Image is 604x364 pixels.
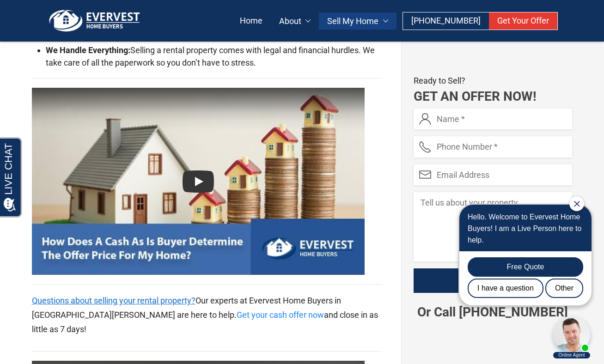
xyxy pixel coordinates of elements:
a: Questions about selling your rental property? [32,296,195,305]
h2: Get an Offer Now! [414,88,572,105]
form: Contact form [414,109,572,304]
b: We Handle Everything: [46,45,130,55]
input: Phone Number * [414,136,572,157]
a: About [271,12,319,30]
p: Or Call [PHONE_NUMBER] [414,304,572,321]
span: Opens a chat window [23,7,74,19]
p: Ready to Sell? [414,74,572,88]
a: [PHONE_NUMBER] [403,12,489,30]
a: Get your cash offer now [237,310,324,320]
input: Name * [414,109,572,129]
a: Home [232,12,271,30]
a: Sell My Home [319,12,397,30]
img: logo.png [46,9,143,32]
input: Get an Offer [414,268,572,293]
p: Our experts at Evervest Home Buyers in [GEOGRAPHIC_DATA][PERSON_NAME] are here to help. and close... [32,294,381,336]
li: Selling a rental property comes with legal and financial hurdles. We take care of all the paperwo... [46,44,381,69]
input: Email Address [414,164,572,185]
a: Get Your Offer [489,12,557,30]
span: [PHONE_NUMBER] [411,16,481,25]
iframe: Chat Invitation [447,195,595,359]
